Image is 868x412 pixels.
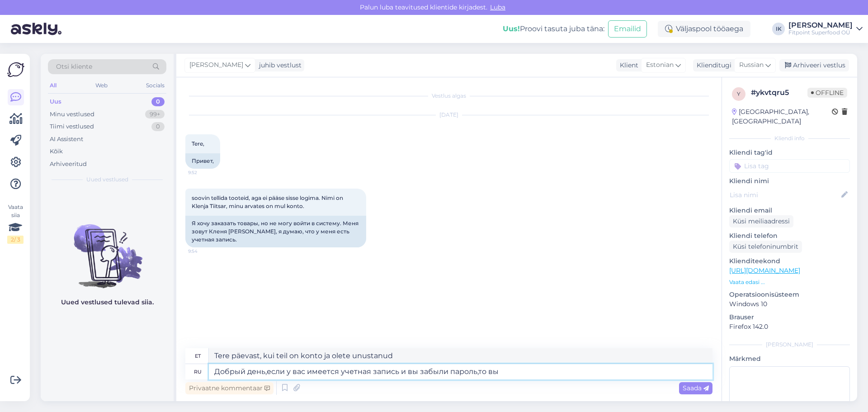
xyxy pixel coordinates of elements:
span: Offline [807,88,847,98]
span: Saada [683,384,709,392]
textarea: Tere päevast, kui teil on konto ja olete unustanud [209,348,712,364]
p: Brauser [729,313,850,322]
div: 99+ [145,110,165,119]
p: Märkmed [729,354,850,364]
div: Küsi meiliaadressi [729,215,793,227]
span: Otsi kliente [56,62,92,71]
div: Arhiveeri vestlus [779,59,849,71]
a: [PERSON_NAME]Fitpoint Superfood OÜ [788,22,863,36]
p: Klienditeekond [729,256,850,266]
div: # ykvtqru5 [751,87,807,98]
span: Russian [739,60,764,70]
div: 0 [151,122,165,131]
span: [PERSON_NAME] [189,60,243,70]
div: Kõik [50,147,63,156]
div: Väljaspool tööaega [658,21,750,37]
div: Привет, [185,153,220,169]
div: Proovi tasuta juba täna: [503,24,604,34]
button: Emailid [608,20,647,38]
div: et [195,348,201,364]
p: Kliendi telefon [729,231,850,241]
div: [GEOGRAPHIC_DATA], [GEOGRAPHIC_DATA] [732,107,832,126]
span: Luba [487,3,508,11]
div: Küsi telefoninumbrit [729,241,802,253]
span: y [737,90,741,97]
img: Askly Logo [7,61,24,78]
div: Klient [616,61,638,70]
p: Kliendi tag'id [729,148,850,157]
div: Tiimi vestlused [50,122,94,131]
span: 9:52 [188,169,222,176]
div: Kliendi info [729,134,850,142]
div: [DATE] [185,111,712,119]
span: soovin tellida tooteid, aga ei pääse sisse logima. Nimi on Klenja Tiitsar, minu arvates on mul ko... [192,194,344,209]
div: Klienditugi [693,61,731,70]
div: Socials [144,80,166,91]
div: All [48,80,58,91]
div: Arhiveeritud [50,160,87,169]
a: [URL][DOMAIN_NAME] [729,266,800,275]
p: Operatsioonisüsteem [729,290,850,299]
div: Privaatne kommentaar [185,382,274,394]
p: Firefox 142.0 [729,322,850,331]
span: Estonian [646,60,674,70]
div: [PERSON_NAME] [729,341,850,349]
span: Tere, [192,140,204,147]
div: 0 [151,97,165,106]
span: 9:54 [188,248,222,255]
div: 2 / 3 [7,236,24,244]
p: Kliendi email [729,206,850,215]
div: Uus [50,97,61,106]
div: [PERSON_NAME] [788,22,853,29]
p: Vaata edasi ... [729,278,850,286]
input: Lisa tag [729,159,850,173]
div: IK [772,23,785,35]
div: Fitpoint Superfood OÜ [788,29,853,36]
div: Minu vestlused [50,110,94,119]
div: ru [194,364,202,379]
div: Web [94,80,109,91]
div: juhib vestlust [255,61,302,70]
p: Kliendi nimi [729,176,850,186]
div: AI Assistent [50,135,83,144]
div: Я хочу заказать товары, но не могу войти в систему. Меня зовут Кленя [PERSON_NAME], я думаю, что ... [185,216,366,247]
input: Lisa nimi [730,190,840,200]
span: Uued vestlused [86,175,128,184]
p: Windows 10 [729,299,850,309]
b: Uus! [503,24,520,33]
img: No chats [41,208,174,289]
div: Vestlus algas [185,92,712,100]
p: Uued vestlused tulevad siia. [61,298,154,307]
textarea: Добрый день,если у вас имеется учетная запись и вы забыли пароль,то [PERSON_NAME] [209,364,712,379]
div: Vaata siia [7,203,24,244]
